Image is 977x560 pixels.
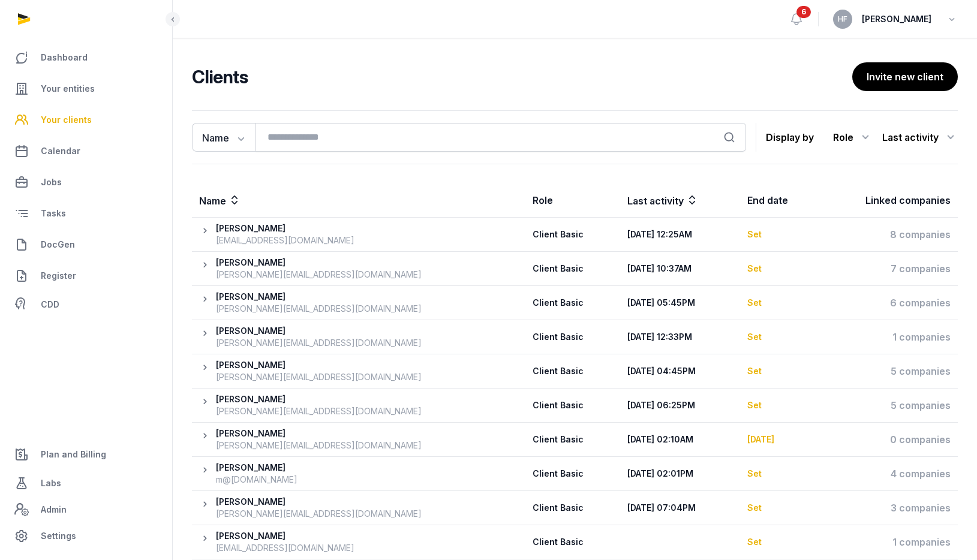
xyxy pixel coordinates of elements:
th: [DATE] 02:01PM [620,457,740,491]
span: Jobs [41,175,62,189]
th: [DATE] 04:45PM [620,354,740,389]
div: Set [747,536,810,548]
span: Tasks [41,206,66,221]
span: [PERSON_NAME] [862,12,931,26]
a: Labs [10,469,163,498]
div: Client Basic [533,536,611,548]
a: CDD [10,293,163,317]
th: End date [740,183,817,218]
div: [PERSON_NAME] [216,496,422,508]
div: Set [747,502,810,514]
span: Admin [41,502,67,517]
a: Tasks [10,199,163,228]
div: Set [747,399,810,411]
div: [PERSON_NAME] [216,359,422,371]
div: 5 companies [825,398,951,413]
th: [DATE] 10:37AM [620,252,740,286]
a: Admin [10,498,163,522]
div: Role [833,128,873,147]
div: [PERSON_NAME] [216,325,422,337]
div: Set [747,468,810,480]
div: 6 companies [825,296,951,310]
div: Client Basic [533,433,611,445]
a: Your clients [10,106,163,134]
div: Set [747,263,810,275]
th: Name [192,183,525,218]
div: [EMAIL_ADDRESS][DOMAIN_NAME] [216,542,354,554]
span: Your clients [41,113,92,127]
span: 6 [796,6,811,18]
div: [DATE] [747,433,810,445]
button: Name [192,123,255,152]
a: DocGen [10,230,163,259]
div: Last activity [882,128,958,147]
div: [PERSON_NAME] [216,291,422,303]
th: [DATE] 02:10AM [620,423,740,457]
th: [DATE] 06:25PM [620,389,740,423]
span: Calendar [41,144,80,158]
span: Dashboard [41,50,88,65]
th: Role [525,183,621,218]
div: Client Basic [533,468,611,480]
div: [PERSON_NAME][EMAIL_ADDRESS][DOMAIN_NAME] [216,439,422,451]
button: Invite new client [852,62,958,91]
div: Set [747,228,810,240]
div: Client Basic [533,297,611,309]
a: Your entities [10,74,163,103]
p: Display by [766,128,814,147]
div: [PERSON_NAME][EMAIL_ADDRESS][DOMAIN_NAME] [216,508,422,520]
a: Calendar [10,137,163,165]
h2: Clients [192,66,847,88]
a: Jobs [10,168,163,197]
div: [PERSON_NAME] [216,222,354,234]
span: Settings [41,529,76,543]
span: Plan and Billing [41,447,106,462]
a: Settings [10,522,163,550]
span: Your entities [41,82,95,96]
div: Client Basic [533,365,611,377]
th: [DATE] 07:04PM [620,491,740,525]
div: [PERSON_NAME][EMAIL_ADDRESS][DOMAIN_NAME] [216,269,422,281]
th: Linked companies [818,183,958,218]
div: Client Basic [533,399,611,411]
div: 3 companies [825,501,951,515]
th: Last activity [620,183,740,218]
button: HF [833,10,852,29]
span: Register [41,269,76,283]
th: [DATE] 12:25AM [620,218,740,252]
a: Register [10,261,163,290]
div: [PERSON_NAME] [216,427,422,439]
div: [PERSON_NAME][EMAIL_ADDRESS][DOMAIN_NAME] [216,405,422,417]
div: Client Basic [533,502,611,514]
div: [PERSON_NAME][EMAIL_ADDRESS][DOMAIN_NAME] [216,337,422,349]
div: 1 companies [825,330,951,344]
span: Labs [41,476,61,490]
div: Client Basic [533,263,611,275]
th: [DATE] 12:33PM [620,320,740,354]
a: Plan and Billing [10,440,163,469]
div: m@[DOMAIN_NAME] [216,474,297,486]
span: HF [838,16,847,23]
div: [PERSON_NAME] [216,257,422,269]
div: [PERSON_NAME] [216,462,297,474]
th: [DATE] 05:45PM [620,286,740,320]
div: [PERSON_NAME][EMAIL_ADDRESS][DOMAIN_NAME] [216,371,422,383]
div: 5 companies [825,364,951,378]
span: CDD [41,297,59,312]
div: 8 companies [825,227,951,242]
a: Dashboard [10,43,163,72]
div: 0 companies [825,432,951,447]
div: [PERSON_NAME][EMAIL_ADDRESS][DOMAIN_NAME] [216,303,422,315]
div: Client Basic [533,331,611,343]
div: 1 companies [825,535,951,549]
div: Set [747,365,810,377]
div: 7 companies [825,261,951,276]
div: Set [747,297,810,309]
div: [PERSON_NAME] [216,393,422,405]
div: [PERSON_NAME] [216,530,354,542]
div: [EMAIL_ADDRESS][DOMAIN_NAME] [216,234,354,246]
div: 4 companies [825,466,951,481]
div: Set [747,331,810,343]
span: DocGen [41,237,75,252]
div: Client Basic [533,228,611,240]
